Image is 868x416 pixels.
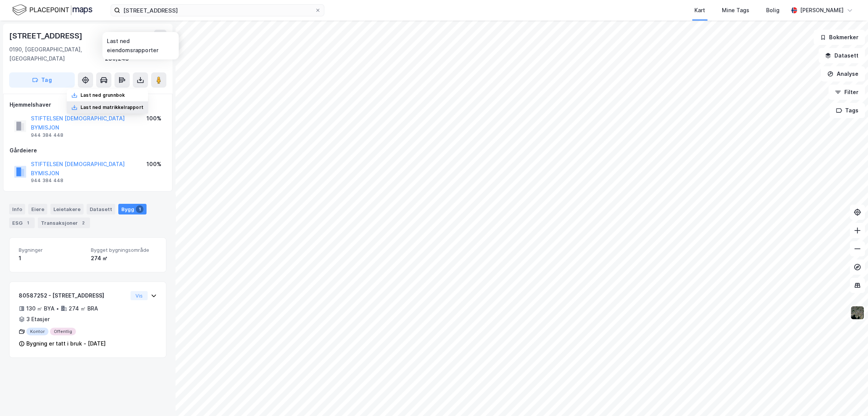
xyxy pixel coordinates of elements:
div: Transaksjoner [38,218,90,228]
div: 130 ㎡ BYA [26,304,55,313]
div: Info [9,204,25,214]
button: Vis [130,291,148,300]
div: Kart [694,6,705,15]
div: Mine Tags [722,6,749,15]
img: 9k= [850,306,865,320]
div: 80587252 - [STREET_ADDRESS] [19,291,127,300]
div: [STREET_ADDRESS] [9,30,84,42]
span: Bygget bygningsområde [91,247,157,253]
div: 1 [19,254,85,263]
div: Bygning er tatt i bruk - [DATE] [26,339,106,348]
div: 3 Etasjer [26,315,50,324]
button: Filter [828,85,865,100]
img: logo.f888ab2527a4732fd821a326f86c7f29.svg [12,3,92,17]
button: Tags [829,103,865,118]
div: 1 [24,219,32,227]
div: Hjemmelshaver [10,100,166,109]
div: [PERSON_NAME] [800,6,844,15]
button: Datasett [818,48,865,63]
div: 944 384 448 [31,132,63,138]
iframe: Chat Widget [830,379,868,416]
div: Eiere [28,204,47,214]
div: [GEOGRAPHIC_DATA], 230/243 [105,45,166,63]
div: Bolig [766,6,779,15]
div: 1 [136,205,143,213]
div: ESG [9,218,35,228]
div: Gårdeiere [10,146,166,155]
div: 100% [147,160,161,169]
div: • [56,306,59,312]
span: Bygninger [19,247,85,253]
div: 274 ㎡ [91,254,157,263]
div: 944 384 448 [31,178,63,184]
div: Bygg [118,204,147,214]
button: Bokmerker [813,30,865,45]
button: Analyse [821,66,865,82]
input: Søk på adresse, matrikkel, gårdeiere, leietakere eller personer [120,5,315,16]
div: Leietakere [50,204,84,214]
div: 274 ㎡ BRA [69,304,98,313]
div: Kontrollprogram for chat [830,379,868,416]
div: Last ned matrikkelrapport [81,104,143,110]
button: Tag [9,72,75,88]
div: Last ned grunnbok [81,92,125,98]
div: Datasett [87,204,115,214]
div: 100% [147,114,161,123]
div: 2 [79,219,87,227]
div: 0190, [GEOGRAPHIC_DATA], [GEOGRAPHIC_DATA] [9,45,105,63]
